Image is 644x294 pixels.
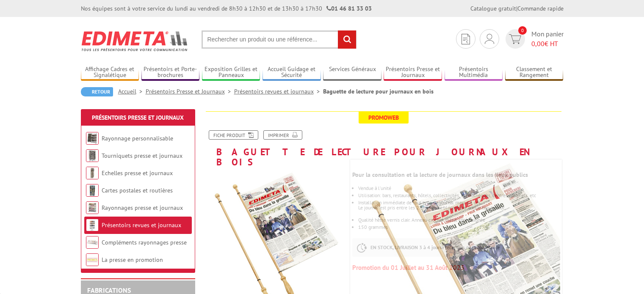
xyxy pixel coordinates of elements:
[470,5,516,12] a: Catalogue gratuit
[323,87,434,96] li: Baguette de lecture pour journaux en bois
[517,5,564,12] a: Commande rapide
[141,66,200,80] a: Présentoirs et Porte-brochures
[263,130,302,140] a: Imprimer
[86,167,99,179] img: Echelles presse et journaux
[92,114,184,121] a: Présentoirs Presse et Journaux
[86,236,99,249] img: Compléments rayonnages presse
[531,29,564,49] span: Mon panier
[445,66,503,80] a: Présentoirs Multimédia
[102,239,187,246] a: Compléments rayonnages presse
[505,66,564,80] a: Classement et Rangement
[102,135,173,142] a: Rayonnage personnalisable
[102,152,182,159] a: Tourniquets presse et journaux
[470,4,564,13] div: |
[118,88,146,95] a: Accueil
[531,39,544,48] span: 0,00
[384,66,442,80] a: Présentoirs Presse et Journaux
[86,253,99,266] img: La presse en promotion
[462,34,470,44] img: devis rapide
[359,112,409,124] span: Promoweb
[81,25,189,57] img: Edimeta
[485,34,494,44] img: devis rapide
[503,29,564,49] a: devis rapide 0 Mon panier 0,00€ HT
[86,149,99,162] img: Tourniquets presse et journaux
[102,221,181,229] a: Présentoirs revues et journaux
[338,30,356,49] input: rechercher
[81,4,372,13] div: Nos équipes sont à votre service du lundi au vendredi de 8h30 à 12h30 et de 13h30 à 17h30
[102,204,183,212] a: Rayonnages presse et journaux
[102,187,173,194] a: Cartes postales et routières
[86,201,99,214] img: Rayonnages presse et journaux
[323,66,381,80] a: Services Généraux
[263,66,321,80] a: Accueil Guidage et Sécurité
[509,34,521,44] img: devis rapide
[326,5,372,12] strong: 01 46 81 33 03
[202,66,260,80] a: Exposition Grilles et Panneaux
[102,256,163,264] a: La presse en promotion
[86,184,99,197] img: Cartes postales et routières
[146,88,234,95] a: Présentoirs Presse et Journaux
[234,88,323,95] a: Présentoirs revues et journaux
[209,130,258,140] a: Fiche produit
[81,66,139,80] a: Affichage Cadres et Signalétique
[86,219,99,231] img: Présentoirs revues et journaux
[531,39,564,49] span: € HT
[518,26,527,35] span: 0
[202,30,357,49] input: Rechercher un produit ou une référence...
[102,169,173,177] a: Echelles presse et journaux
[86,132,99,145] img: Rayonnage personnalisable
[81,87,113,96] a: Retour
